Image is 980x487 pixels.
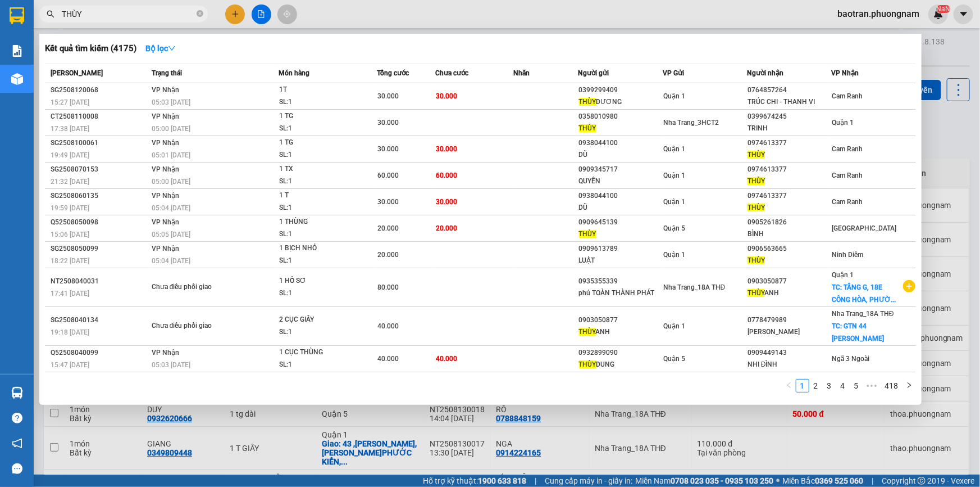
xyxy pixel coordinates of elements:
[579,164,662,175] div: 0909345717
[836,379,850,393] li: 4
[11,387,23,399] img: warehouse-icon
[51,84,148,96] div: SG2508120068
[279,137,363,149] div: 1 TG
[51,257,89,265] span: 18:22 [DATE]
[579,287,662,299] div: phú TOÀN THÀNH PHÁT
[832,119,854,127] span: Quận 1
[10,7,24,24] img: logo-vxr
[579,314,662,326] div: 0903050877
[579,175,662,187] div: QUYỀN
[747,359,831,371] div: NHI ĐÌNH
[513,69,530,77] span: Nhãn
[51,276,148,287] div: NT2508040031
[51,243,148,255] div: SG2508050099
[11,45,23,57] img: solution-icon
[152,218,179,226] span: VP Nhận
[94,53,154,67] li: (c) 2017
[51,314,148,326] div: SG2508040134
[94,43,154,52] b: [DOMAIN_NAME]
[378,224,399,232] span: 20.000
[51,151,89,159] span: 19:49 [DATE]
[378,198,399,206] span: 30.000
[12,438,22,449] span: notification
[152,125,190,133] span: 05:00 [DATE]
[51,164,148,175] div: SG2508070153
[663,355,685,363] span: Quận 5
[863,379,881,393] span: •••
[152,86,179,94] span: VP Nhận
[903,280,915,292] span: plus-circle
[832,271,854,279] span: Quận 1
[747,111,831,123] div: 0399674245
[832,322,884,342] span: TC: GTN 44 [PERSON_NAME]
[377,69,409,77] span: Tổng cước
[747,164,831,175] div: 0974613377
[45,43,136,55] h3: Kết quả tìm kiếm ( 4175 )
[832,355,869,363] span: Ngã 3 Ngoài
[378,322,399,330] span: 40.000
[747,69,783,77] span: Người nhận
[152,231,190,238] span: 05:05 [DATE]
[663,224,685,232] span: Quận 5
[279,96,363,109] div: SL: 1
[279,123,363,135] div: SL: 1
[579,84,662,96] div: 0399299409
[579,96,662,108] div: DƯƠNG
[145,44,176,53] strong: Bộ lọc
[663,172,685,179] span: Quận 1
[832,92,863,100] span: Cam Ranh
[786,382,792,389] span: left
[436,92,457,100] span: 30.000
[62,8,194,20] input: Tìm tên, số ĐT hoặc mã đơn
[747,151,765,159] span: THÙY
[663,69,684,77] span: VP Gửi
[14,73,62,145] b: Phương Nam Express
[168,44,176,52] span: down
[47,10,54,18] span: search
[152,192,179,200] span: VP Nhận
[51,217,148,228] div: Q52508050098
[69,16,111,69] b: Gửi khách hàng
[863,379,881,393] li: Next 5 Pages
[579,137,662,149] div: 0938044100
[12,413,22,423] span: question-circle
[579,347,662,359] div: 0932899090
[152,165,179,173] span: VP Nhận
[831,69,859,77] span: VP Nhận
[663,283,726,291] span: Nha Trang_18A THĐ
[579,111,662,123] div: 0358010980
[747,314,831,326] div: 0778479989
[152,112,179,120] span: VP Nhận
[436,198,457,206] span: 30.000
[832,310,894,318] span: Nha Trang_18A THĐ
[796,380,809,392] a: 1
[436,145,457,153] span: 30.000
[279,190,363,202] div: 1 T
[782,379,796,393] li: Previous Page
[747,326,831,338] div: [PERSON_NAME]
[837,380,849,392] a: 4
[747,228,831,240] div: BÌNH
[279,110,363,123] div: 1 TG
[279,149,363,161] div: SL: 1
[152,139,179,147] span: VP Nhận
[850,380,863,392] a: 5
[579,255,662,267] div: LUẬT
[378,172,399,179] span: 60.000
[747,177,765,185] span: THÙY
[579,149,662,161] div: DŨ
[663,251,685,259] span: Quận 1
[51,137,148,149] div: SG2508100061
[747,137,831,149] div: 0974613377
[579,360,596,368] span: THÙY
[579,202,662,214] div: DŨ
[832,224,896,232] span: [GEOGRAPHIC_DATA]
[279,346,363,359] div: 1 CỤC THÙNG
[832,251,863,259] span: Ninh Diêm
[747,276,831,287] div: 0903050877
[51,190,148,202] div: SG2508060135
[663,322,685,330] span: Quận 1
[747,347,831,359] div: 0909449143
[579,359,662,371] div: DUNG
[152,178,190,186] span: 05:00 [DATE]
